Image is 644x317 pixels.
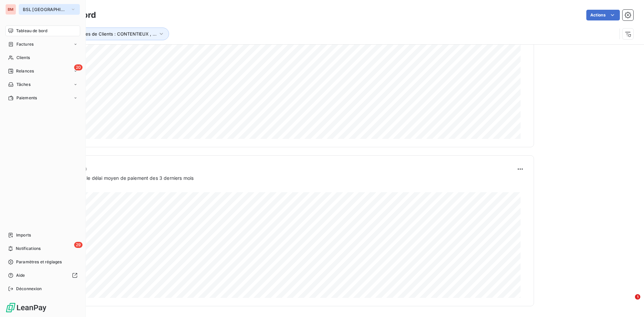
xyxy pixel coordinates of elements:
[63,28,169,40] button: Groupes de Clients : CONTENTIEUX , ...
[5,302,47,313] img: Logo LeanPay
[16,246,41,252] span: Notifications
[16,286,42,292] span: Déconnexion
[16,28,47,34] span: Tableau de bord
[5,4,16,15] div: BM
[72,31,157,37] span: Groupes de Clients : CONTENTIEUX , ...
[5,270,80,281] a: Aide
[621,294,637,310] iframe: Intercom live chat
[16,232,31,238] span: Imports
[16,68,34,74] span: Relances
[586,10,620,20] button: Actions
[635,294,640,300] span: 1
[16,55,30,61] span: Clients
[74,242,83,248] span: 29
[16,259,62,265] span: Paramètres et réglages
[23,7,68,12] span: BSL [GEOGRAPHIC_DATA]
[38,174,194,181] span: Prévisionnel basé sur le délai moyen de paiement des 3 derniers mois
[16,41,34,47] span: Factures
[16,95,37,101] span: Paiements
[74,64,83,70] span: 20
[16,272,25,278] span: Aide
[16,82,31,88] span: Tâches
